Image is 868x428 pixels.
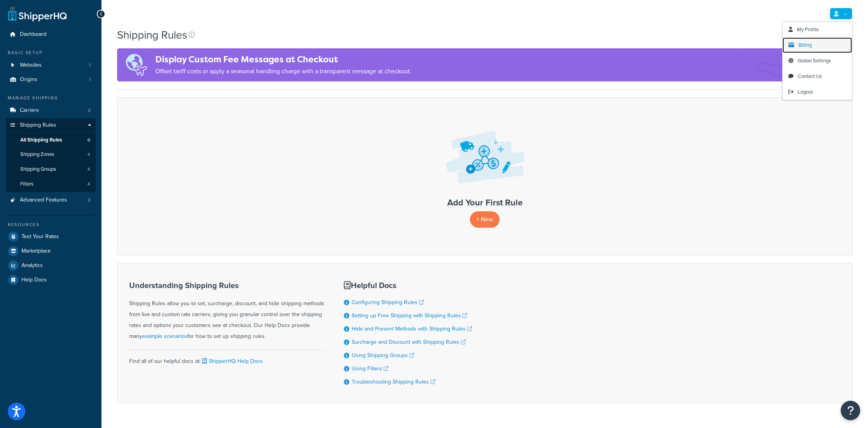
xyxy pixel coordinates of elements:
span: Shipping Rules [20,122,56,129]
span: Contact Us [798,73,822,80]
li: Advanced Features [6,193,96,207]
a: Contact Us [783,69,852,84]
span: Analytics [21,262,43,269]
a: ShipperHQ Help Docs [201,357,263,365]
a: Origins 1 [6,73,96,87]
div: Resources [6,221,96,228]
span: 4 [87,181,90,187]
span: My Profile [797,26,819,33]
span: Advanced Features [20,197,67,203]
a: Billing [783,37,852,53]
li: Carriers [6,103,96,118]
span: Global Settings [798,57,831,64]
a: Hide and Prevent Methods with Shipping Rules [352,325,472,333]
button: Open Resource Center [841,401,860,420]
span: Carriers [20,107,39,114]
a: Shipping Groups 4 [6,162,96,177]
a: Dashboard [6,27,96,42]
li: Shipping Zones [6,147,96,162]
a: Websites 1 [6,58,96,73]
span: Billing [799,41,812,49]
a: ShipperHQ Home [8,6,67,21]
a: Configuring Shipping Rules [352,298,424,306]
li: All Shipping Rules [6,133,96,147]
a: Shipping Rules [6,118,96,133]
h4: Display Custom Fee Messages at Checkout [155,53,411,66]
a: Global Settings [783,53,852,69]
div: Manage Shipping [6,95,96,101]
a: Filters 4 [6,177,96,191]
a: Troubleshooting Shipping Rules [352,378,435,386]
h3: Helpful Docs [344,281,472,290]
li: Filters [6,177,96,191]
a: Analytics [6,258,96,272]
img: duties-banner-06bc72dcb5fe05cb3f9472aba00be2ae8eb53ab6f0d8bb03d382ba314ac3c341.png [117,48,155,81]
a: Using Shipping Groups [352,351,414,359]
span: 4 [87,151,90,158]
a: Shipping Zones 4 [6,147,96,162]
a: Setting up Free Shipping with Shipping Rules [352,311,467,320]
a: example scenarios [142,332,187,340]
a: All Shipping Rules 0 [6,133,96,147]
li: Shipping Groups [6,162,96,177]
span: Shipping Zones [20,151,54,158]
span: Shipping Groups [20,166,56,173]
a: Carriers 2 [6,103,96,118]
span: Help Docs [21,277,47,283]
span: Filters [20,181,34,187]
div: Basic Setup [6,50,96,56]
a: Marketplace [6,244,96,258]
span: Dashboard [20,31,46,38]
div: Find all of our helpful docs at: [129,350,324,367]
span: 1 [89,62,91,69]
span: 1 [89,76,91,83]
p: + New [470,211,500,227]
span: All Shipping Rules [20,137,62,143]
span: Websites [20,62,42,69]
p: Offset tariff costs or apply a seasonal handling charge with a transparent message at checkout. [155,66,411,77]
span: Origins [20,76,37,83]
a: Help Docs [6,273,96,287]
span: Test Your Rates [21,233,59,240]
span: 2 [88,107,91,114]
div: Shipping Rules allow you to set, surcharge, discount, and hide shipping methods from live and cus... [129,281,324,342]
a: My Profile [783,22,852,37]
li: Shipping Rules [6,118,96,192]
span: 0 [87,137,90,143]
a: Using Filters [352,364,388,373]
li: Origins [6,73,96,87]
h3: Understanding Shipping Rules [129,281,324,290]
a: Test Your Rates [6,230,96,244]
span: 4 [87,166,90,173]
li: Websites [6,58,96,73]
a: Surcharge and Discount with Shipping Rules [352,338,466,346]
h1: Shipping Rules [117,27,187,42]
h3: Add Your First Rule [125,198,844,207]
a: Logout [783,84,852,100]
span: 2 [88,197,91,203]
a: Advanced Features 2 [6,193,96,207]
span: Logout [798,88,813,96]
span: Marketplace [21,248,51,255]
